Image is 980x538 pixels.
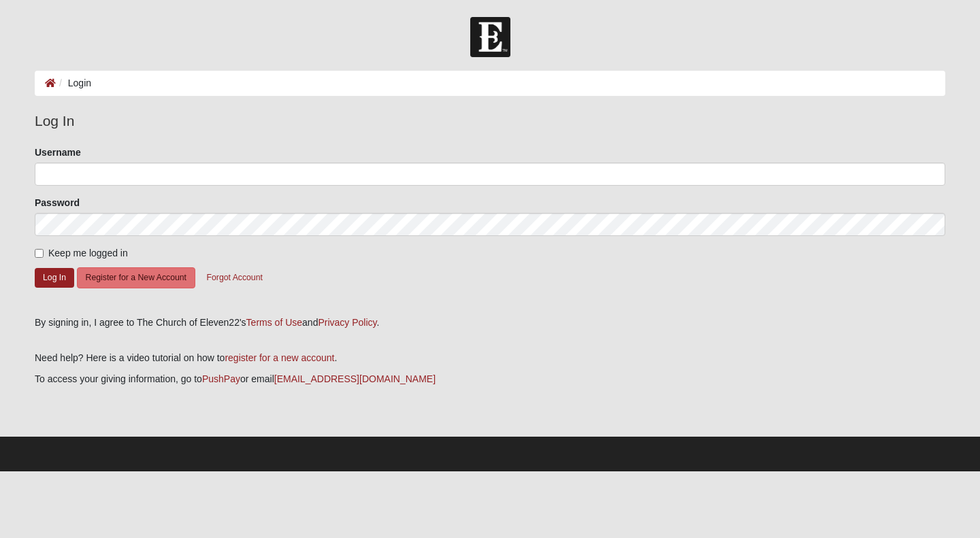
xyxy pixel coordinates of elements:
[35,196,80,209] label: Password
[35,316,945,330] div: By signing in, I agree to The Church of Eleven22's and .
[202,373,240,384] a: PushPay
[35,110,945,132] legend: Log In
[35,268,74,288] button: Log In
[35,146,81,159] label: Username
[246,317,302,328] a: Terms of Use
[318,317,376,328] a: Privacy Policy
[274,373,436,384] a: [EMAIL_ADDRESS][DOMAIN_NAME]
[77,267,195,288] button: Register for a New Account
[56,76,91,90] li: Login
[198,267,272,288] button: Forgot Account
[470,17,510,57] img: Church of Eleven22 Logo
[35,372,945,386] p: To access your giving information, go to or email
[35,249,44,258] input: Keep me logged in
[35,351,945,365] p: Need help? Here is a video tutorial on how to .
[225,352,334,363] a: register for a new account
[48,248,128,258] span: Keep me logged in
